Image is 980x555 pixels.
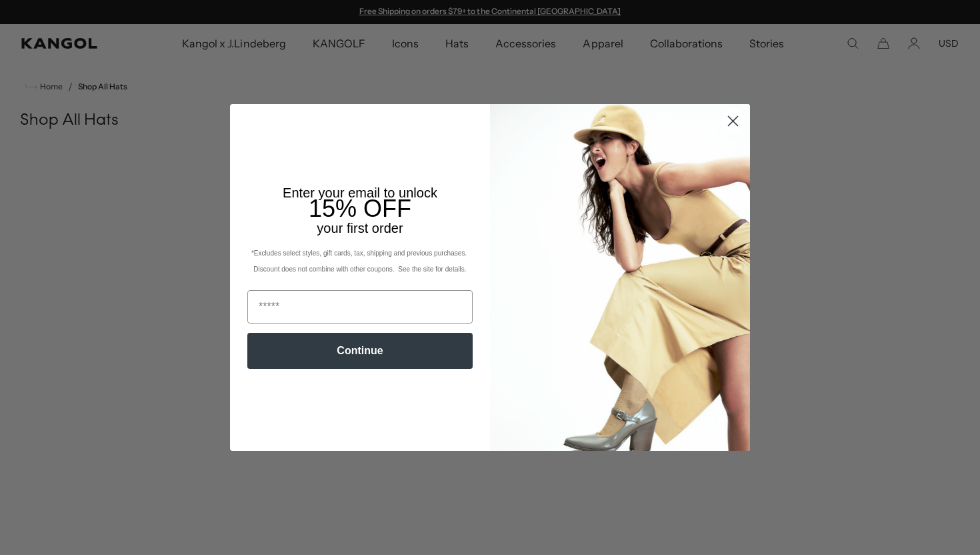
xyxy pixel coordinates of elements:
[283,185,437,200] span: Enter your email to unlock
[247,333,473,369] button: Continue
[317,221,403,235] span: your first order
[490,104,750,451] img: 93be19ad-e773-4382-80b9-c9d740c9197f.jpeg
[247,290,473,324] input: Email
[309,195,411,222] span: 15% OFF
[721,109,745,133] button: Close dialog
[251,249,469,273] span: *Excludes select styles, gift cards, tax, shipping and previous purchases. Discount does not comb...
